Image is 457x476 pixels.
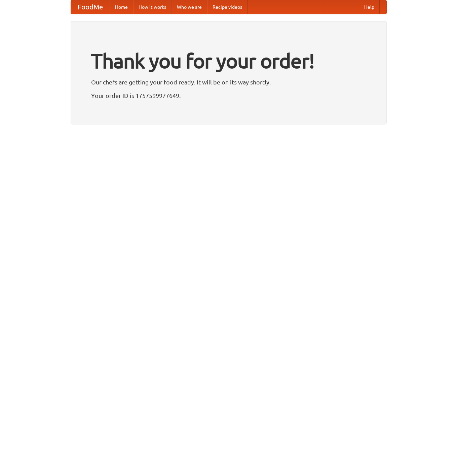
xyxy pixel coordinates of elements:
p: Our chefs are getting your food ready. It will be on its way shortly. [91,77,366,87]
a: How it works [133,0,172,14]
a: Recipe videos [207,0,247,14]
a: FoodMe [71,0,110,14]
p: Your order ID is 1757599977649. [91,90,366,101]
a: Home [110,0,133,14]
a: Help [359,0,380,14]
h1: Thank you for your order! [91,45,366,77]
a: Who we are [172,0,207,14]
